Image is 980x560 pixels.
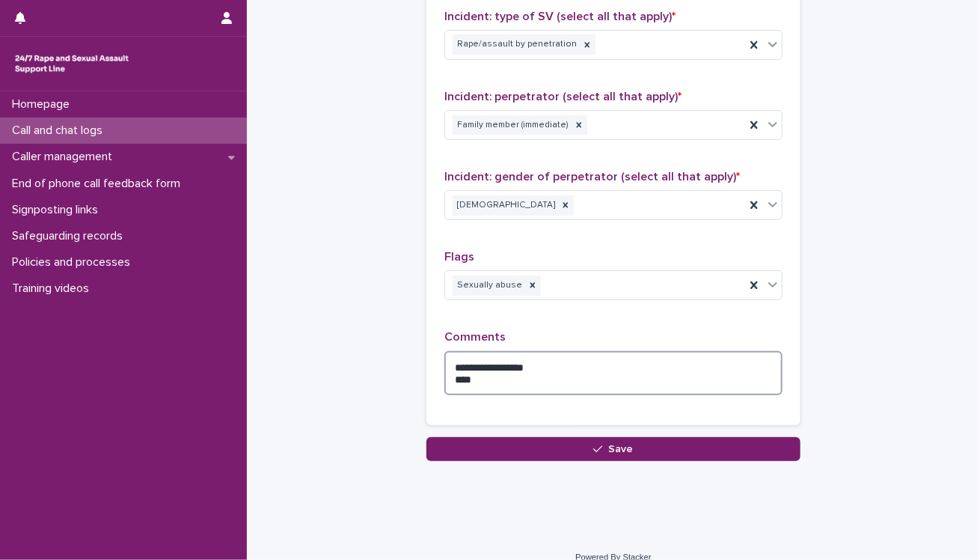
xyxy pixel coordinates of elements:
span: Save [609,444,634,454]
div: Family member (immediate) [453,115,571,136]
span: Comments [444,331,506,343]
p: Policies and processes [6,255,142,270]
span: Flags [444,251,474,263]
span: Incident: gender of perpetrator (select all that apply) [444,171,740,183]
span: Incident: perpetrator (select all that apply) [444,91,682,103]
p: Call and chat logs [6,124,114,138]
p: Training videos [6,281,101,296]
p: Signposting links [6,203,110,217]
img: rhQMoQhaT3yELyF149Cw [12,49,132,79]
span: Incident: type of SV (select all that apply) [444,10,676,22]
button: Save [426,437,800,461]
div: Sexually abuse [453,276,524,296]
p: End of phone call feedback form [6,177,192,191]
p: Safeguarding records [6,229,135,243]
p: Homepage [6,97,82,112]
div: [DEMOGRAPHIC_DATA] [453,195,557,216]
p: Caller management [6,150,124,164]
div: Rape/assault by penetration [453,34,579,55]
